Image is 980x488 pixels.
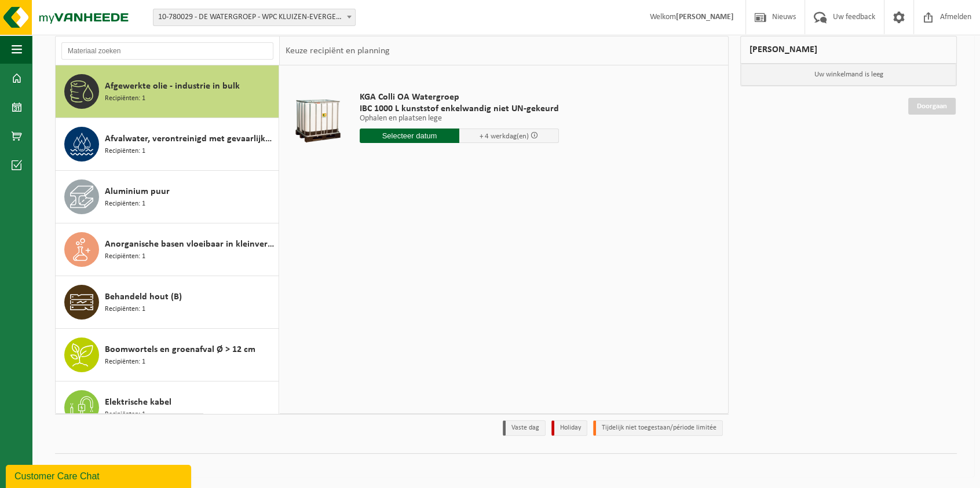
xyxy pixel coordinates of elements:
[105,199,145,210] span: Recipiënten: 1
[153,9,355,25] span: 10-780029 - DE WATERGROEP - WPC KLUIZEN-EVERGEM - EVERGEM
[280,36,396,65] div: Keuze recipiënt en planning
[593,420,723,436] li: Tijdelijk niet toegestaan/période limitée
[360,129,459,143] input: Selecteer datum
[6,463,193,488] iframe: chat widget
[360,103,559,115] span: IBC 1000 L kunststof enkelwandig niet UN-gekeurd
[105,79,240,93] span: Afgewerkte olie - industrie in bulk
[105,343,255,357] span: Boomwortels en groenafval Ø > 12 cm
[676,13,734,21] strong: [PERSON_NAME]
[551,420,587,436] li: Holiday
[740,36,957,64] div: [PERSON_NAME]
[56,223,279,276] button: Anorganische basen vloeibaar in kleinverpakking Recipiënten: 1
[105,395,171,409] span: Elektrische kabel
[105,185,170,199] span: Aluminium puur
[741,64,956,86] p: Uw winkelmand is leeg
[153,9,356,26] span: 10-780029 - DE WATERGROEP - WPC KLUIZEN-EVERGEM - EVERGEM
[360,115,559,123] p: Ophalen en plaatsen lege
[105,290,182,304] span: Behandeld hout (B)
[105,409,145,420] span: Recipiënten: 1
[105,132,276,146] span: Afvalwater, verontreinigd met gevaarlijke producten
[56,276,279,329] button: Behandeld hout (B) Recipiënten: 1
[105,357,145,368] span: Recipiënten: 1
[503,420,546,436] li: Vaste dag
[56,329,279,381] button: Boomwortels en groenafval Ø > 12 cm Recipiënten: 1
[105,93,145,104] span: Recipiënten: 1
[56,65,279,118] button: Afgewerkte olie - industrie in bulk Recipiënten: 1
[105,146,145,157] span: Recipiënten: 1
[56,381,279,434] button: Elektrische kabel Recipiënten: 1
[56,118,279,171] button: Afvalwater, verontreinigd met gevaarlijke producten Recipiënten: 1
[105,304,145,315] span: Recipiënten: 1
[61,42,273,60] input: Materiaal zoeken
[105,237,276,251] span: Anorganische basen vloeibaar in kleinverpakking
[908,98,956,115] a: Doorgaan
[360,91,559,103] span: KGA Colli OA Watergroep
[56,171,279,223] button: Aluminium puur Recipiënten: 1
[480,133,529,140] span: + 4 werkdag(en)
[105,251,145,262] span: Recipiënten: 1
